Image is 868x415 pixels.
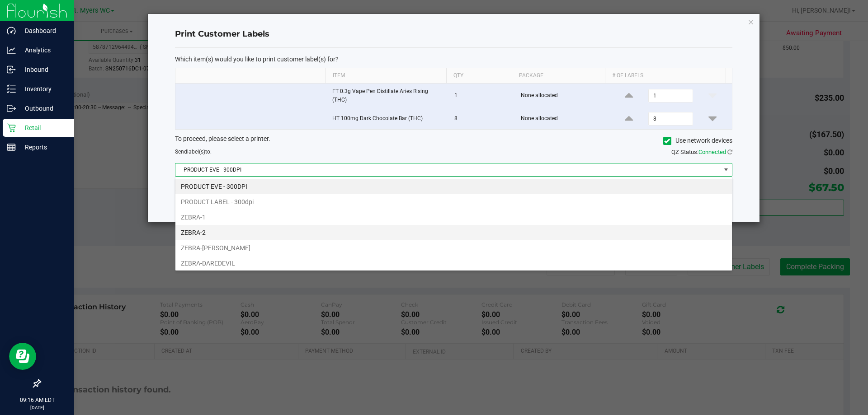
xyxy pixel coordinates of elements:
h4: Print Customer Labels [175,28,732,40]
td: None allocated [515,108,610,129]
li: ZEBRA-[PERSON_NAME] [175,240,732,256]
p: Dashboard [16,25,70,36]
div: To proceed, please select a printer. [168,134,739,148]
th: Qty [446,68,512,84]
span: Send to: [175,149,212,155]
td: HT 100mg Dark Chocolate Bar (THC) [327,108,449,129]
td: None allocated [515,84,610,108]
label: Use network devices [663,136,732,145]
iframe: Resource center [9,343,36,370]
inline-svg: Outbound [7,104,16,113]
td: 1 [449,84,515,108]
span: label(s) [187,149,205,155]
th: Item [325,68,446,84]
p: Inbound [16,64,70,75]
p: Inventory [16,84,70,94]
p: Retail [16,122,70,133]
td: 8 [449,108,515,129]
p: Reports [16,142,70,153]
li: ZEBRA-2 [175,225,732,240]
inline-svg: Dashboard [7,26,16,35]
inline-svg: Inbound [7,65,16,74]
td: FT 0.3g Vape Pen Distillate Aries Rising (THC) [327,84,449,108]
li: ZEBRA-1 [175,210,732,225]
p: 09:16 AM EDT [4,396,70,404]
inline-svg: Reports [7,143,16,152]
li: PRODUCT EVE - 300DPI [175,179,732,194]
inline-svg: Retail [7,123,16,132]
p: Analytics [16,45,70,56]
inline-svg: Analytics [7,46,16,55]
p: Outbound [16,103,70,114]
th: Package [512,68,605,84]
p: [DATE] [4,404,70,411]
inline-svg: Inventory [7,84,16,93]
span: QZ Status: [671,149,732,155]
li: PRODUCT LABEL - 300dpi [175,194,732,210]
th: # of labels [605,68,726,84]
p: Which item(s) would you like to print customer label(s) for? [175,55,732,63]
span: PRODUCT EVE - 300DPI [175,163,721,176]
span: Connected [698,149,726,155]
li: ZEBRA-DAREDEVIL [175,256,732,271]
